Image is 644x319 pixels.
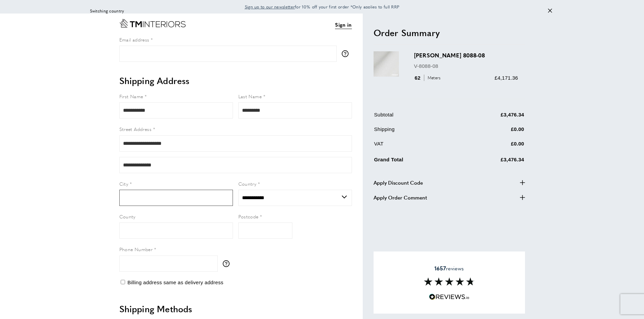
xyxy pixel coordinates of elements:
[119,246,153,252] span: Phone Number
[374,125,457,138] td: Shipping
[414,62,518,70] p: V-8088-08
[458,111,524,124] td: £3,476.34
[414,74,443,82] div: 62
[458,154,524,169] td: £3,476.34
[429,294,470,300] img: Reviews.io 5 stars
[374,140,457,153] td: VAT
[414,51,518,59] h3: [PERSON_NAME] 8088-08
[119,213,136,220] span: County
[119,303,352,315] h2: Shipping Methods
[119,126,152,132] span: Street Address
[424,75,443,81] span: Meters
[374,193,427,202] span: Apply Order Comment
[424,277,475,286] img: Reviews section
[374,154,457,169] td: Grand Total
[374,179,423,187] span: Apply Discount Code
[434,264,446,272] strong: 1657
[342,50,352,57] button: More information
[90,8,124,14] span: Switching country
[238,180,257,187] span: Country
[548,8,552,14] div: Close message
[374,51,399,77] img: Toby 8088-08
[119,36,149,43] span: Email address
[238,93,262,100] span: Last Name
[121,280,125,284] input: Billing address same as delivery address
[335,21,352,29] a: Sign in
[119,180,128,187] span: City
[374,27,525,39] h2: Order Summary
[495,75,518,81] span: £4,171.36
[434,265,464,272] span: reviews
[223,260,233,267] button: More information
[458,140,524,153] td: £0.00
[458,125,524,138] td: £0.00
[119,93,143,100] span: First Name
[374,111,457,124] td: Subtotal
[86,3,559,19] div: off
[119,75,352,87] h2: Shipping Address
[127,280,223,285] span: Billing address same as delivery address
[238,213,259,220] span: Postcode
